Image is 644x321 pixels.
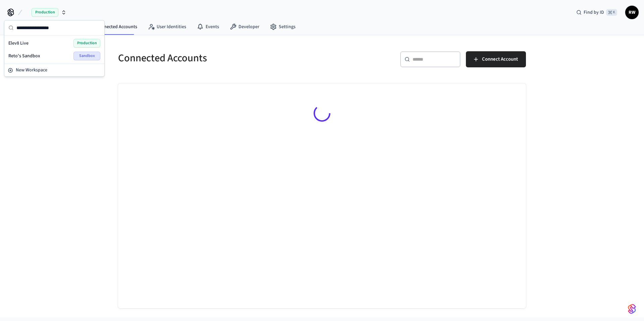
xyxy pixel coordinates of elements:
[482,55,518,64] span: Connect Account
[4,36,104,64] div: Suggestions
[82,21,143,33] a: Connected Accounts
[5,65,104,76] button: New Workspace
[192,21,224,33] a: Events
[625,6,639,19] button: RW
[606,9,617,16] span: ⌘ K
[224,21,265,33] a: Developer
[73,39,100,48] span: Production
[8,40,29,47] span: Elev8 Live
[584,9,604,16] span: Find by ID
[571,6,623,18] div: Find by ID⌘ K
[626,6,638,18] span: RW
[8,53,40,59] span: Reto's Sandbox
[143,21,192,33] a: User Identities
[628,304,636,314] img: SeamLogoGradient.69752ec5.svg
[265,21,301,33] a: Settings
[466,51,526,67] button: Connect Account
[73,52,100,60] span: Sandbox
[118,51,318,65] h5: Connected Accounts
[32,8,58,17] span: Production
[16,67,47,74] span: New Workspace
